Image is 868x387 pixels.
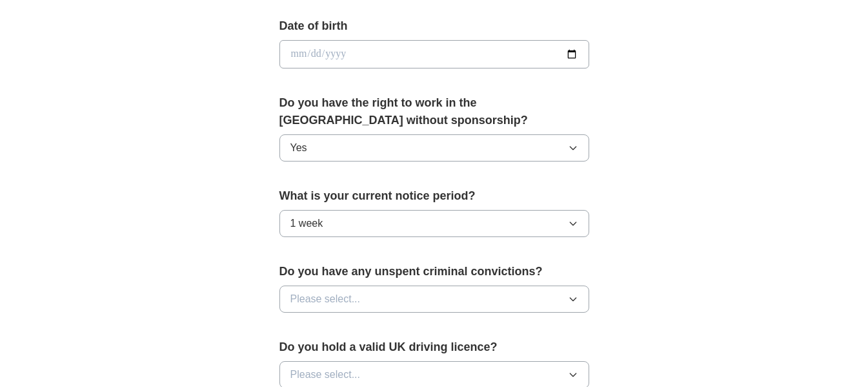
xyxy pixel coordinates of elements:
label: Do you have any unspent criminal convictions? [279,263,589,280]
label: Do you hold a valid UK driving licence? [279,339,589,356]
button: Please select... [279,286,589,313]
label: What is your current notice period? [279,187,589,205]
span: Yes [290,140,307,156]
span: Please select... [290,367,361,382]
label: Date of birth [279,17,589,35]
span: 1 week [290,216,323,231]
button: 1 week [279,210,589,237]
span: Please select... [290,291,361,307]
button: Yes [279,134,589,162]
label: Do you have the right to work in the [GEOGRAPHIC_DATA] without sponsorship? [279,94,589,129]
